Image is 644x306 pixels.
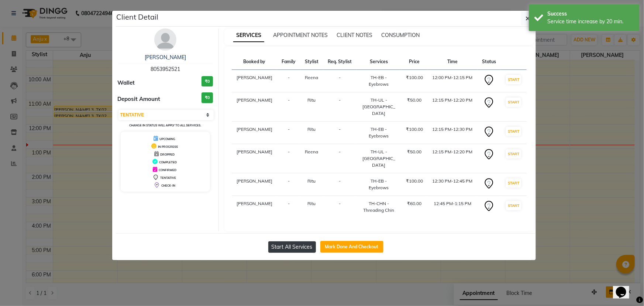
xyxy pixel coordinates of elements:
th: Family [277,54,300,70]
td: - [277,122,300,144]
div: ₹100.00 [406,74,423,81]
span: Ritu [308,126,316,132]
span: CONFIRMED [159,168,176,172]
span: Deposit Amount [118,95,161,103]
small: Change in status will apply to all services. [129,123,201,127]
th: Stylist [300,54,323,70]
h5: Client Detail [117,11,159,23]
iframe: chat widget [613,276,637,299]
th: Req. Stylist [323,54,357,70]
span: Ritu [308,201,316,206]
button: START [506,201,521,210]
td: 12:15 PM-12:20 PM [428,92,478,122]
div: TH-EB - Eyebrows [361,126,397,139]
div: Success [547,10,634,18]
span: APPOINTMENT NOTES [273,32,328,38]
span: TENTATIVE [160,176,176,180]
span: UPCOMING [159,137,175,141]
td: - [323,70,357,92]
span: Ritu [308,178,316,184]
td: - [323,196,357,218]
td: [PERSON_NAME] [232,196,277,218]
td: 12:00 PM-12:15 PM [428,70,478,92]
button: Start All Services [268,241,316,253]
th: Booked by [232,54,277,70]
h3: ₹0 [202,76,213,87]
td: - [323,92,357,122]
span: Ritu [308,97,316,103]
span: SERVICES [233,29,264,42]
th: Price [402,54,428,70]
div: ₹50.00 [406,97,423,103]
td: [PERSON_NAME] [232,144,277,173]
div: TH-UL - [GEOGRAPHIC_DATA] [361,97,397,117]
td: - [323,122,357,144]
span: Reena [305,149,318,154]
td: - [277,92,300,122]
td: - [277,70,300,92]
td: - [323,173,357,196]
button: START [506,75,521,84]
div: ₹100.00 [406,126,423,133]
th: Services [357,54,402,70]
td: [PERSON_NAME] [232,122,277,144]
td: - [277,144,300,173]
td: - [323,144,357,173]
span: Wallet [118,79,135,87]
img: avatar [154,28,176,51]
th: Time [428,54,478,70]
a: [PERSON_NAME] [145,54,186,61]
div: TH-EB - Eyebrows [361,74,397,88]
td: 12:45 PM-1:15 PM [428,196,478,218]
th: Status [478,54,501,70]
span: CLIENT NOTES [337,32,372,38]
td: [PERSON_NAME] [232,70,277,92]
td: - [277,196,300,218]
button: Mark Done And Checkout [320,241,383,253]
div: ₹60.00 [406,200,423,207]
button: START [506,178,521,188]
span: 8053952521 [151,66,180,72]
td: 12:15 PM-12:20 PM [428,144,478,173]
div: TH-UL - [GEOGRAPHIC_DATA] [361,149,397,169]
span: DROPPED [160,153,175,156]
span: COMPLETED [159,160,177,164]
td: - [277,173,300,196]
h3: ₹0 [202,92,213,103]
span: IN PROGRESS [158,145,178,149]
td: [PERSON_NAME] [232,173,277,196]
td: 12:15 PM-12:30 PM [428,122,478,144]
span: CHECK-IN [161,184,175,187]
td: 12:30 PM-12:45 PM [428,173,478,196]
div: TH-CHN - Threading Chin [361,200,397,214]
button: START [506,98,521,107]
button: START [506,149,521,159]
div: TH-EB - Eyebrows [361,178,397,191]
div: Service time increase by 20 min. [547,18,634,25]
div: ₹100.00 [406,178,423,184]
button: START [506,127,521,136]
div: ₹50.00 [406,149,423,155]
td: [PERSON_NAME] [232,92,277,122]
span: Reena [305,75,318,80]
span: CONSUMPTION [381,32,420,38]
